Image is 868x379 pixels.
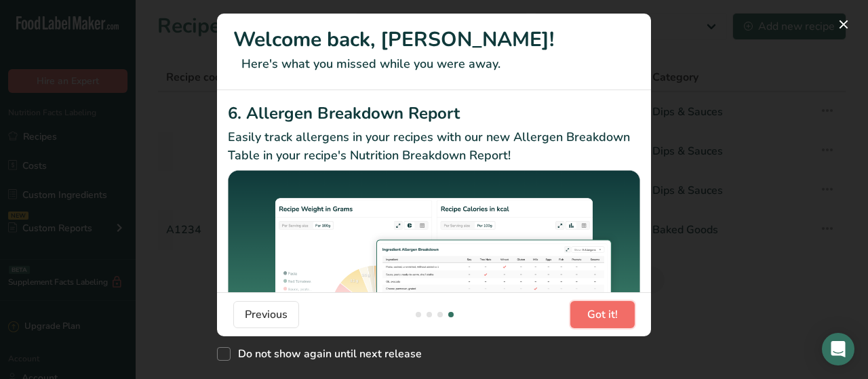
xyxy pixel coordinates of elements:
[233,24,635,55] h1: Welcome back, [PERSON_NAME]!
[233,55,635,73] p: Here's what you missed while you were away.
[587,306,618,323] span: Got it!
[570,301,635,328] button: Got it!
[228,128,640,165] p: Easily track allergens in your recipes with our new Allergen Breakdown Table in your recipe's Nut...
[245,306,288,323] span: Previous
[228,170,640,329] img: Allergen Breakdown Report
[231,347,422,361] span: Do not show again until next release
[233,301,299,328] button: Previous
[822,333,854,365] div: Open Intercom Messenger
[228,101,640,125] h2: 6. Allergen Breakdown Report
